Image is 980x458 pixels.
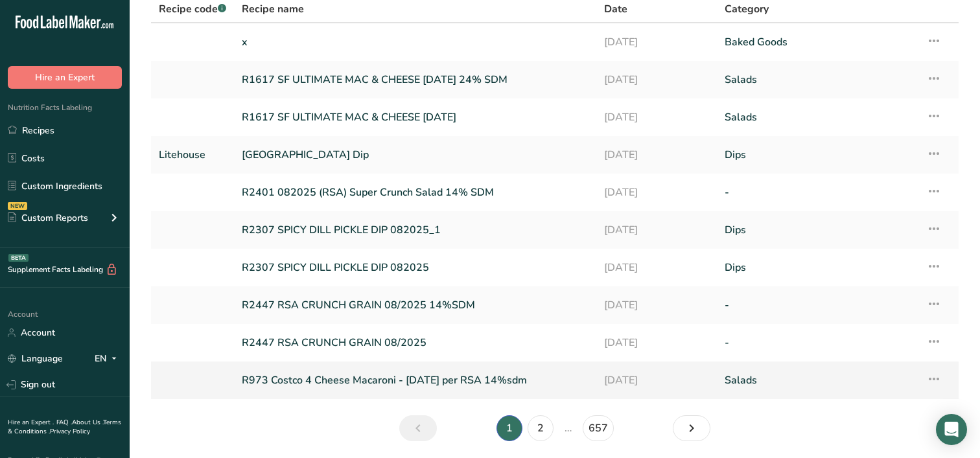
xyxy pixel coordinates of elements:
a: Language [8,347,63,370]
div: Open Intercom Messenger [936,414,967,445]
a: [DATE] [604,254,709,281]
div: NEW [8,202,27,210]
a: Salads [725,104,910,131]
a: - [725,329,910,356]
a: Page 2. [528,415,554,441]
a: [DATE] [604,292,709,319]
a: Baked Goods [725,29,910,56]
a: R973 Costco 4 Cheese Macaroni - [DATE] per RSA 14%sdm [242,367,589,394]
a: [DATE] [604,66,709,93]
span: Category [725,1,769,17]
a: [GEOGRAPHIC_DATA] Dip [242,141,589,168]
a: Dips [725,216,910,244]
a: [DATE] [604,179,709,206]
a: Dips [725,254,910,281]
div: Custom Reports [8,211,88,225]
a: R2447 RSA CRUNCH GRAIN 08/2025 [242,329,589,356]
a: - [725,179,910,206]
a: Terms & Conditions . [8,418,121,436]
a: [DATE] [604,216,709,244]
a: R1617 SF ULTIMATE MAC & CHEESE [DATE] 24% SDM [242,66,589,93]
a: [DATE] [604,329,709,356]
button: Hire an Expert [8,66,122,89]
a: Page 657. [583,415,614,441]
a: Hire an Expert . [8,418,54,427]
span: Recipe name [242,1,304,17]
a: Dips [725,141,910,168]
a: FAQ . [56,418,72,427]
a: Litehouse [159,141,226,168]
a: Privacy Policy [50,427,90,436]
a: [DATE] [604,29,709,56]
a: - [725,292,910,319]
a: R2307 SPICY DILL PICKLE DIP 082025 [242,254,589,281]
a: About Us . [72,418,103,427]
a: x [242,29,589,56]
a: R1617 SF ULTIMATE MAC & CHEESE [DATE] [242,104,589,131]
a: Previous page [399,415,437,441]
span: Recipe code [159,2,226,16]
a: Salads [725,367,910,394]
a: [DATE] [604,104,709,131]
div: BETA [8,254,29,262]
span: Date [604,1,627,17]
a: R2307 SPICY DILL PICKLE DIP 082025_1 [242,216,589,244]
a: Next page [673,415,710,441]
a: [DATE] [604,141,709,168]
a: Salads [725,66,910,93]
a: R2447 RSA CRUNCH GRAIN 08/2025 14%SDM [242,292,589,319]
a: [DATE] [604,367,709,394]
div: EN [95,351,122,367]
a: R2401 082025 (RSA) Super Crunch Salad 14% SDM [242,179,589,206]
